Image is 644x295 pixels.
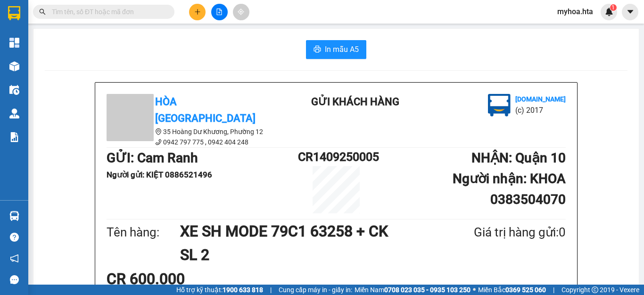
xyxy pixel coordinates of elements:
[107,267,258,291] div: CR 600.000
[9,61,19,71] img: warehouse-icon
[233,4,249,20] button: aim
[471,150,566,166] b: NHẬN : Quận 10
[9,132,19,142] img: solution-icon
[550,6,601,17] span: myhoa.hta
[622,4,638,20] button: caret-down
[176,285,263,295] span: Hỗ trợ kỹ thuật:
[107,223,180,242] div: Tên hàng:
[298,148,374,166] h1: CR1409250005
[626,8,635,16] span: caret-down
[279,285,352,295] span: Cung cấp máy in - giấy in:
[39,8,46,15] span: search
[9,85,19,95] img: warehouse-icon
[8,6,20,20] img: logo-vxr
[9,38,19,48] img: dashboard-icon
[473,288,476,292] span: ⚪️
[553,285,554,295] span: |
[488,94,511,117] img: logo.jpg
[180,243,428,267] h1: SL 2
[189,4,206,20] button: plus
[325,43,359,55] span: In mẫu A5
[238,8,244,15] span: aim
[10,275,19,284] span: message
[311,96,399,108] b: Gửi khách hàng
[52,7,163,17] input: Tìm tên, số ĐT hoặc mã đơn
[107,170,212,179] b: Người gửi : KIỆT 0886521496
[107,150,198,166] b: GỬI : Cam Ranh
[107,137,276,147] li: 0942 797 775 , 0942 404 248
[9,109,19,118] img: warehouse-icon
[605,8,613,16] img: icon-new-feature
[428,223,566,242] div: Giá trị hàng gửi: 0
[211,4,228,20] button: file-add
[180,219,428,243] h1: XE SH MODE 79C1 63258 + CK
[384,286,471,294] strong: 0708 023 035 - 0935 103 250
[10,233,19,242] span: question-circle
[270,285,272,295] span: |
[10,254,19,263] span: notification
[478,285,546,295] span: Miền Bắc
[515,95,566,103] b: [DOMAIN_NAME]
[610,4,617,11] sup: 1
[9,211,19,221] img: warehouse-icon
[223,286,263,294] strong: 1900 633 818
[107,126,276,137] li: 35 Hoàng Dư Khương, Phường 12
[306,40,366,59] button: printerIn mẫu A5
[453,171,566,207] b: Người nhận : KHOA 0383504070
[355,285,471,295] span: Miền Nam
[314,45,321,54] span: printer
[155,139,162,145] span: phone
[155,128,162,135] span: environment
[216,8,223,15] span: file-add
[155,96,256,124] b: Hòa [GEOGRAPHIC_DATA]
[592,287,598,293] span: copyright
[611,4,615,11] span: 1
[515,104,566,116] li: (c) 2017
[194,8,201,15] span: plus
[505,286,546,294] strong: 0369 525 060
